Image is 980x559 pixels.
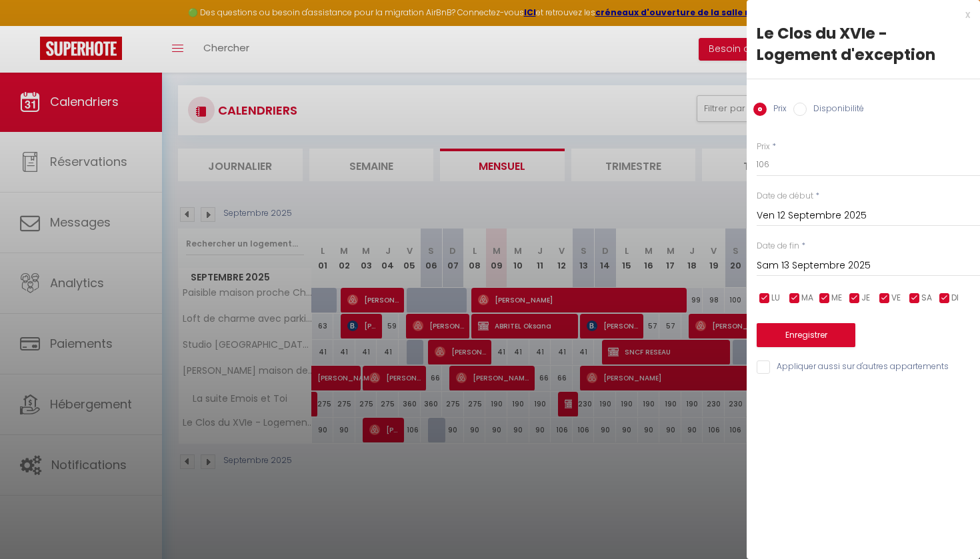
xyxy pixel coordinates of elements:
span: VE [891,292,901,304]
span: JE [861,292,870,304]
label: Prix [757,141,770,153]
span: LU [771,292,780,304]
button: Enregistrer [757,323,855,347]
label: Disponibilité [807,103,864,117]
span: MA [801,292,813,304]
span: ME [831,292,842,304]
div: Le Clos du XVIe - Logement d'exception [757,23,970,65]
label: Date de début [757,190,813,203]
button: Ouvrir le widget de chat LiveChat [11,5,51,45]
div: x [747,7,970,23]
span: DI [951,292,959,304]
label: Date de fin [757,240,799,253]
label: Prix [767,103,787,117]
span: SA [921,292,932,304]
